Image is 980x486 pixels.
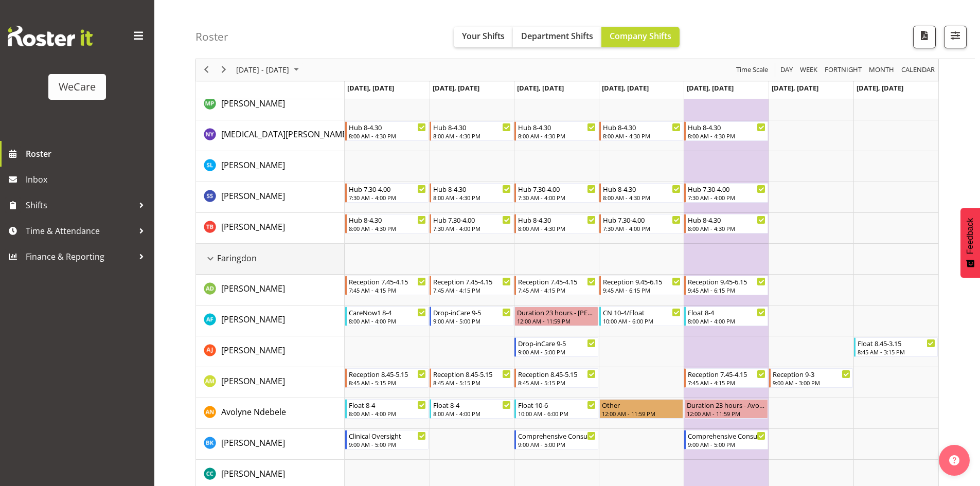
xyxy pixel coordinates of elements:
div: CN 10-4/Float [603,307,681,317]
a: [PERSON_NAME] [221,282,285,295]
div: 9:00 AM - 5:00 PM [433,317,511,325]
div: Savita Savita"s event - Hub 7.30-4.00 Begin From Wednesday, October 22, 2025 at 7:30:00 AM GMT+13... [514,183,598,203]
div: 12:00 AM - 11:59 PM [517,317,596,325]
td: Faringdon resource [196,244,345,275]
div: Hub 8-4.30 [603,184,681,194]
div: Brian Ko"s event - Comprehensive Consult 9-5 Begin From Wednesday, October 22, 2025 at 9:00:00 AM... [514,430,598,449]
div: 7:45 AM - 4:15 PM [518,286,596,294]
div: 7:30 AM - 4:00 PM [518,193,596,202]
div: Tyla Boyd"s event - Hub 8-4.30 Begin From Monday, October 20, 2025 at 8:00:00 AM GMT+13:00 Ends A... [345,214,429,233]
span: Fortnight [824,64,863,77]
div: Hub 8-4.30 [688,214,765,225]
span: Company Shifts [610,30,671,42]
div: Hub 7.30-4.00 [433,214,511,225]
span: [PERSON_NAME] [221,468,285,479]
span: [PERSON_NAME] [221,159,285,171]
div: 8:45 AM - 5:15 PM [518,379,596,387]
div: Hub 8-4.30 [433,184,511,194]
img: help-xxl-2.png [949,455,959,465]
div: Antonia Mao"s event - Reception 9-3 Begin From Saturday, October 25, 2025 at 9:00:00 AM GMT+13:00... [769,368,853,388]
button: Time Scale [735,64,770,77]
span: [DATE], [DATE] [347,83,394,93]
button: Department Shifts [513,27,601,47]
div: Duration 23 hours - Avolyne Ndebele [687,400,765,410]
div: Amy Johannsen"s event - Float 8.45-3.15 Begin From Sunday, October 26, 2025 at 8:45:00 AM GMT+13:... [854,337,938,357]
div: 8:00 AM - 4:00 PM [688,317,765,325]
div: Clinical Oversight [349,430,426,441]
div: 7:45 AM - 4:15 PM [433,286,511,294]
img: Rosterit website logo [8,26,93,46]
div: Aleea Devenport"s event - Reception 9.45-6.15 Begin From Thursday, October 23, 2025 at 9:45:00 AM... [599,276,683,295]
span: [PERSON_NAME] [221,437,285,448]
div: Avolyne Ndebele"s event - Float 10-6 Begin From Wednesday, October 22, 2025 at 10:00:00 AM GMT+13... [514,399,598,419]
div: Reception 7.45-4.15 [349,276,426,286]
div: 7:30 AM - 4:00 PM [433,224,511,232]
a: [PERSON_NAME] [221,344,285,356]
div: Antonia Mao"s event - Reception 8.45-5.15 Begin From Wednesday, October 22, 2025 at 8:45:00 AM GM... [514,368,598,388]
span: Faringdon [217,252,257,264]
div: Reception 9.45-6.15 [688,276,765,286]
div: Reception 9.45-6.15 [603,276,681,286]
td: Tyla Boyd resource [196,213,345,244]
button: Company Shifts [601,27,680,47]
span: Finance & Reporting [26,249,134,264]
span: [PERSON_NAME] [221,375,285,387]
div: 8:45 AM - 3:15 PM [858,348,935,356]
span: [DATE], [DATE] [857,83,903,93]
div: Hub 7.30-4.00 [518,184,596,194]
div: Avolyne Ndebele"s event - Float 8-4 Begin From Monday, October 20, 2025 at 8:00:00 AM GMT+13:00 E... [345,399,429,419]
span: Time & Attendance [26,223,134,239]
span: Inbox [26,172,149,187]
div: Drop-inCare 9-5 [518,338,596,348]
a: [MEDICAL_DATA][PERSON_NAME] [221,128,349,140]
div: October 20 - 26, 2025 [233,59,305,81]
div: Antonia Mao"s event - Reception 8.45-5.15 Begin From Tuesday, October 21, 2025 at 8:45:00 AM GMT+... [430,368,513,388]
div: Nikita Yates"s event - Hub 8-4.30 Begin From Monday, October 20, 2025 at 8:00:00 AM GMT+13:00 End... [345,121,429,141]
div: 8:00 AM - 4:00 PM [349,409,426,418]
div: 8:00 AM - 4:30 PM [603,193,681,202]
span: [DATE], [DATE] [433,83,479,93]
div: Savita Savita"s event - Hub 7.30-4.00 Begin From Friday, October 24, 2025 at 7:30:00 AM GMT+13:00... [684,183,768,203]
div: Reception 7.45-4.15 [688,369,765,379]
td: Sarah Lamont resource [196,151,345,182]
div: 7:30 AM - 4:00 PM [603,224,681,232]
div: Hub 8-4.30 [349,122,426,132]
div: Antonia Mao"s event - Reception 8.45-5.15 Begin From Monday, October 20, 2025 at 8:45:00 AM GMT+1... [345,368,429,388]
div: Hub 7.30-4.00 [688,184,765,194]
div: Float 8.45-3.15 [858,338,935,348]
div: 9:00 AM - 5:00 PM [349,440,426,448]
div: Amy Johannsen"s event - Drop-inCare 9-5 Begin From Wednesday, October 22, 2025 at 9:00:00 AM GMT+... [514,337,598,357]
div: 8:00 AM - 4:30 PM [688,224,765,232]
a: [PERSON_NAME] [221,190,285,202]
div: Aleea Devenport"s event - Reception 7.45-4.15 Begin From Wednesday, October 22, 2025 at 7:45:00 A... [514,276,598,295]
button: Month [900,64,937,77]
div: 9:45 AM - 6:15 PM [603,286,681,294]
div: 9:00 AM - 5:00 PM [688,440,765,448]
button: Timeline Week [798,64,819,77]
div: Hub 7.30-4.00 [603,214,681,225]
button: Feedback - Show survey [960,208,980,278]
div: Float 8-4 [433,400,511,410]
div: Drop-inCare 9-5 [433,307,511,317]
div: Reception 8.45-5.15 [349,369,426,379]
span: [DATE], [DATE] [602,83,649,93]
span: Month [868,64,895,77]
div: 8:00 AM - 4:30 PM [518,224,596,232]
div: 8:00 AM - 4:30 PM [349,224,426,232]
div: Avolyne Ndebele"s event - Duration 23 hours - Avolyne Ndebele Begin From Friday, October 24, 2025... [684,399,768,419]
div: Comprehensive Consult 9-5 [518,430,596,441]
span: [PERSON_NAME] [221,221,285,232]
div: Savita Savita"s event - Hub 8-4.30 Begin From Tuesday, October 21, 2025 at 8:00:00 AM GMT+13:00 E... [430,183,513,203]
div: previous period [198,59,215,81]
div: Hub 8-4.30 [518,214,596,225]
div: 8:00 AM - 4:30 PM [603,132,681,140]
div: 8:00 AM - 4:00 PM [349,317,426,325]
td: Alex Ferguson resource [196,305,345,336]
div: 7:45 AM - 4:15 PM [688,379,765,387]
td: Amy Johannsen resource [196,336,345,367]
div: Alex Ferguson"s event - CN 10-4/Float Begin From Thursday, October 23, 2025 at 10:00:00 AM GMT+13... [599,307,683,326]
div: CareNow1 8-4 [349,307,426,317]
div: 7:45 AM - 4:15 PM [349,286,426,294]
td: Avolyne Ndebele resource [196,398,345,429]
div: 8:45 AM - 5:15 PM [433,379,511,387]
